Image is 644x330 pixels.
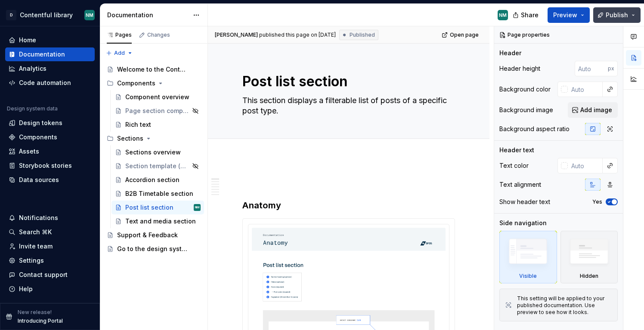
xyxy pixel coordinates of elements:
[107,11,189,19] div: Documentation
[107,31,132,38] div: Pages
[19,270,68,279] div: Contact support
[18,317,63,324] p: Introducing Portal
[19,147,39,156] div: Assets
[499,106,553,114] div: Background image
[215,31,258,38] span: [PERSON_NAME]
[19,36,36,44] div: Home
[5,282,95,296] button: Help
[568,158,603,173] input: Auto
[499,231,557,283] div: Visible
[103,76,204,90] div: Components
[19,285,33,293] div: Help
[19,79,71,87] div: Code automation
[111,118,204,132] a: Rich text
[519,273,537,280] div: Visible
[606,11,628,19] span: Publish
[19,256,44,265] div: Settings
[568,82,603,97] input: Auto
[111,104,204,118] a: Page section component template (duplicate)
[7,105,58,112] div: Design system data
[499,49,521,57] div: Header
[5,173,95,187] a: Data sources
[508,7,544,23] button: Share
[350,31,375,38] span: Published
[5,76,95,90] a: Code automation
[103,63,204,256] div: Page tree
[111,159,204,173] a: Section template (duplicate)
[111,187,204,201] a: B2B Timetable section
[111,173,204,187] a: Accordion section
[499,125,570,133] div: Background aspect ratio
[18,309,52,316] p: New release!
[114,50,125,57] span: Add
[5,159,95,173] a: Storybook stories
[5,268,95,282] button: Contact support
[125,217,196,226] div: Text and media section
[19,64,46,73] div: Analytics
[125,189,193,198] div: B2B Timetable section
[5,130,95,144] a: Components
[125,203,173,212] div: Post list section
[125,176,180,184] div: Accordion section
[125,162,189,170] div: Section template (duplicate)
[5,239,95,253] a: Invite team
[5,145,95,158] a: Assets
[499,180,541,189] div: Text alignment
[575,61,608,76] input: Auto
[147,31,170,38] div: Changes
[5,62,95,75] a: Analytics
[111,214,204,228] a: Text and media section
[117,65,188,74] div: Welcome to the Contentful library
[521,11,539,19] span: Share
[568,102,618,118] button: Add image
[103,228,204,242] a: Support & Feedback
[499,12,507,19] div: NM
[117,134,143,143] div: Sections
[19,242,53,251] div: Invite team
[86,12,93,19] div: NM
[5,225,95,239] button: Search ⌘K
[19,161,72,170] div: Storybook stories
[117,245,188,253] div: Go to the design system
[5,211,95,225] button: Notifications
[5,254,95,267] a: Settings
[125,107,189,115] div: Page section component template (duplicate)
[19,119,62,127] div: Design tokens
[499,64,540,73] div: Header height
[19,50,65,59] div: Documentation
[111,201,204,214] a: Post list sectionNM
[117,79,155,88] div: Components
[19,176,59,184] div: Data sources
[593,7,641,23] button: Publish
[125,120,151,129] div: Rich text
[580,273,598,280] div: Hidden
[499,161,529,170] div: Text color
[6,10,16,20] div: D
[241,94,453,118] textarea: This section displays a filterable list of posts of a specific post type.
[241,71,453,92] textarea: Post list section
[19,228,52,236] div: Search ⌘K
[103,47,136,59] button: Add
[5,33,95,47] a: Home
[103,132,204,145] div: Sections
[195,203,199,212] div: NM
[111,145,204,159] a: Sections overview
[548,7,590,23] button: Preview
[450,31,479,38] span: Open page
[242,199,455,211] h3: Anatomy
[592,198,602,205] label: Yes
[499,219,547,227] div: Side navigation
[19,214,58,222] div: Notifications
[125,93,189,101] div: Component overview
[499,146,534,154] div: Header text
[553,11,577,19] span: Preview
[125,148,181,157] div: Sections overview
[103,242,204,256] a: Go to the design system
[20,11,73,19] div: Contentful library
[560,231,618,283] div: Hidden
[5,47,95,61] a: Documentation
[103,63,204,76] a: Welcome to the Contentful library
[439,29,483,41] a: Open page
[499,85,551,94] div: Background color
[608,65,614,72] p: px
